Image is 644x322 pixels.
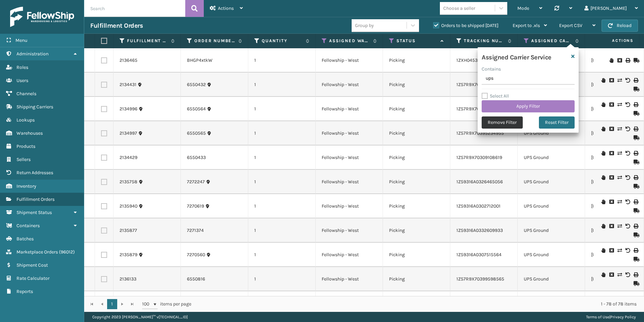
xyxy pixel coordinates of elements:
[142,301,152,307] span: 100
[634,224,638,229] i: Print Label
[248,218,316,243] td: 1
[248,73,316,97] td: 1
[634,58,638,63] i: Mark as Shipped
[517,5,529,11] span: Mode
[59,249,75,255] span: ( 96012 )
[617,127,621,131] i: Change shipping
[17,104,53,110] span: Shipping Carriers
[609,248,613,253] i: Cancel Fulfillment Order
[187,227,204,234] a: 7271374
[609,224,613,229] i: Cancel Fulfillment Order
[513,23,540,28] span: Export to .xls
[316,243,383,267] td: Fellowship - West
[120,106,137,112] a: 2134996
[355,22,374,29] div: Group by
[456,130,504,136] a: 1Z57R9X70395234955
[248,243,316,267] td: 1
[248,170,316,194] td: 1
[218,5,234,11] span: Actions
[17,130,43,136] span: Warehouses
[625,248,630,253] i: Void Label
[329,38,370,44] label: Assigned Warehouse
[539,116,575,129] button: Reset Filter
[316,267,383,291] td: Fellowship - West
[601,224,605,229] i: On Hold
[518,243,585,267] td: UPS Ground
[625,58,630,63] i: Print Label
[617,272,621,277] i: Change shipping
[634,233,638,237] i: Mark as Shipped
[601,248,605,253] i: On Hold
[518,218,585,243] td: UPS Ground
[601,78,605,83] i: On Hold
[634,78,638,83] i: Print Label
[617,58,621,63] i: Cancel Fulfillment Order
[634,127,638,131] i: Print Label
[617,102,621,107] i: Change shipping
[316,97,383,121] td: Fellowship - West
[601,151,605,156] i: On Hold
[316,194,383,218] td: Fellowship - West
[248,121,316,145] td: 1
[591,35,638,46] span: Actions
[518,170,585,194] td: UPS Ground
[17,117,35,123] span: Lookups
[609,199,613,204] i: Cancel Fulfillment Order
[17,262,48,268] span: Shipment Cost
[456,227,503,233] a: 1Z59316A0332609933
[617,78,621,83] i: Change shipping
[92,312,188,322] p: Copyright 2023 [PERSON_NAME]™ v [TECHNICAL_ID]
[17,223,40,229] span: Containers
[120,81,136,88] a: 2134431
[248,97,316,121] td: 1
[610,315,636,319] a: Privacy Policy
[634,111,638,116] i: Mark as Shipped
[187,179,205,185] a: 7272247
[601,127,605,131] i: On Hold
[482,100,575,112] button: Apply Filter
[383,145,450,170] td: Picking
[187,81,206,88] a: 6550432
[456,155,502,160] a: 1Z57R9X70309108619
[609,127,613,131] i: Cancel Fulfillment Order
[120,179,137,185] a: 2135758
[617,224,621,229] i: Change shipping
[617,151,621,156] i: Change shipping
[464,38,505,44] label: Tracking Number
[518,291,585,316] td: UPS Ground
[187,203,204,210] a: 7270619
[634,208,638,213] i: Mark as Shipped
[518,121,585,145] td: UPS Ground
[617,175,621,180] i: Change shipping
[518,194,585,218] td: UPS Ground
[634,135,638,140] i: Mark as Shipped
[625,127,630,131] i: Void Label
[90,22,143,30] h3: Fulfillment Orders
[120,227,137,234] a: 2135877
[17,236,34,242] span: Batches
[586,315,609,319] a: Terms of Use
[586,312,636,322] div: |
[107,299,117,309] a: 1
[634,151,638,156] i: Print Label
[602,20,638,32] button: Reload
[482,73,575,85] input: Type the text you wish to filter on
[609,78,613,83] i: Cancel Fulfillment Order
[17,183,36,189] span: Inventory
[634,281,638,286] i: Mark as Shipped
[248,194,316,218] td: 1
[120,57,137,64] a: 2136465
[625,175,630,180] i: Void Label
[120,251,137,258] a: 2135879
[262,38,302,44] label: Quantity
[634,184,638,189] i: Mark as Shipped
[609,58,613,63] i: On Hold
[609,175,613,180] i: Cancel Fulfillment Order
[617,199,621,204] i: Change shipping
[383,194,450,218] td: Picking
[383,243,450,267] td: Picking
[316,218,383,243] td: Fellowship - West
[383,170,450,194] td: Picking
[482,116,523,129] button: Remove Filter
[482,93,509,99] label: Select All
